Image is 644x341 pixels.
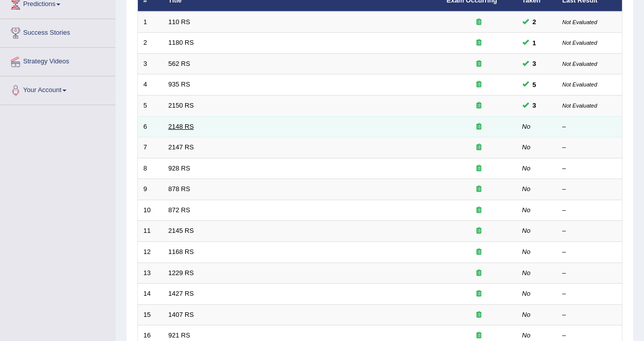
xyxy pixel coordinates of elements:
td: 15 [138,304,163,325]
td: 2 [138,33,163,54]
td: 10 [138,200,163,221]
em: No [522,185,531,193]
a: 562 RS [169,60,190,67]
div: Exam occurring question [447,185,511,194]
em: No [522,206,531,214]
td: 14 [138,284,163,305]
div: Exam occurring question [447,122,511,132]
small: Not Evaluated [562,19,597,25]
span: You can still take this question [529,17,540,27]
a: 1229 RS [169,269,194,277]
em: No [522,227,531,234]
a: 1180 RS [169,39,194,46]
td: 6 [138,116,163,137]
div: Exam occurring question [447,18,511,27]
div: – [562,269,617,278]
a: 872 RS [169,206,190,214]
td: 1 [138,12,163,33]
em: No [522,331,531,339]
small: Not Evaluated [562,61,597,67]
a: 921 RS [169,331,190,339]
div: – [562,164,617,174]
em: No [522,311,531,318]
a: 2148 RS [169,123,194,130]
div: – [562,310,617,320]
div: Exam occurring question [447,80,511,90]
a: 878 RS [169,185,190,193]
div: Exam occurring question [447,226,511,236]
div: Exam occurring question [447,289,511,299]
div: – [562,122,617,132]
div: – [562,143,617,152]
a: 2147 RS [169,143,194,151]
td: 8 [138,158,163,179]
a: 928 RS [169,164,190,172]
span: You can still take this question [529,79,540,90]
a: 2145 RS [169,227,194,234]
div: Exam occurring question [447,310,511,320]
td: 3 [138,53,163,74]
td: 11 [138,221,163,242]
em: No [522,123,531,130]
em: No [522,143,531,151]
a: 110 RS [169,18,190,26]
a: Your Account [1,76,115,102]
div: – [562,185,617,194]
em: No [522,248,531,255]
div: Exam occurring question [447,38,511,48]
a: 1427 RS [169,290,194,297]
div: Exam occurring question [447,164,511,174]
div: – [562,331,617,340]
td: 4 [138,74,163,96]
div: Exam occurring question [447,59,511,69]
a: 1407 RS [169,311,194,318]
span: You can still take this question [529,100,540,111]
td: 12 [138,241,163,263]
td: 5 [138,96,163,117]
span: You can still take this question [529,58,540,69]
em: No [522,290,531,297]
div: Exam occurring question [447,247,511,257]
span: You can still take this question [529,38,540,48]
div: Exam occurring question [447,206,511,215]
a: 2150 RS [169,102,194,109]
a: 935 RS [169,80,190,88]
div: – [562,247,617,257]
em: No [522,164,531,172]
div: Exam occurring question [447,143,511,152]
a: Strategy Videos [1,48,115,73]
a: Success Stories [1,19,115,44]
div: Exam occurring question [447,331,511,340]
td: 13 [138,263,163,284]
td: 9 [138,179,163,200]
small: Not Evaluated [562,81,597,88]
td: 7 [138,137,163,158]
small: Not Evaluated [562,103,597,109]
div: – [562,226,617,236]
a: 1168 RS [169,248,194,255]
small: Not Evaluated [562,40,597,46]
div: Exam occurring question [447,101,511,111]
div: – [562,289,617,299]
div: Exam occurring question [447,269,511,278]
div: – [562,206,617,215]
em: No [522,269,531,277]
